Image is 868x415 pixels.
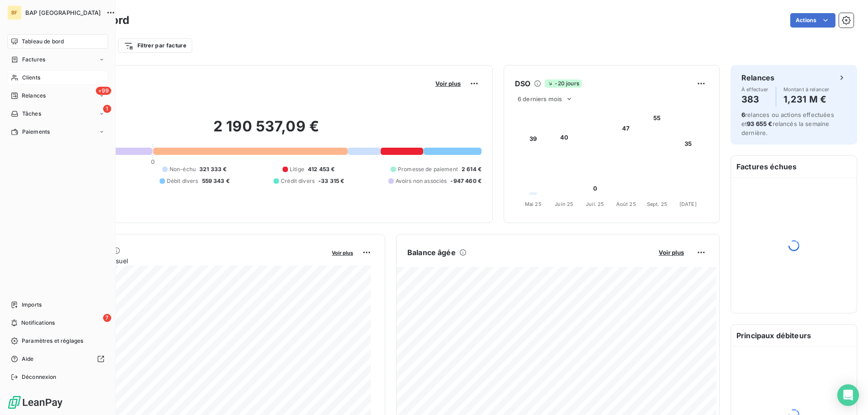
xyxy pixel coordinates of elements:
span: BAP [GEOGRAPHIC_DATA] [25,9,101,16]
span: relances ou actions effectuées et relancés la semaine dernière. [741,111,834,136]
span: Avoirs non associés [396,177,447,185]
h6: Factures échues [731,156,857,177]
span: Tableau de bord [22,37,64,46]
h6: Relances [741,72,774,83]
span: Factures [22,56,45,64]
span: Promesse de paiement [398,165,458,173]
span: Tâches [22,110,41,118]
h6: Balance âgée [407,247,456,258]
button: Voir plus [656,248,687,256]
span: Clients [22,74,40,82]
span: Aide [22,355,34,363]
span: 559 343 € [202,177,230,185]
button: Actions [790,13,835,28]
h6: Principaux débiteurs [731,325,857,346]
span: 2 614 € [462,165,481,173]
button: Filtrer par facture [118,38,192,53]
span: Voir plus [659,249,684,256]
span: Montant à relancer [783,87,830,92]
span: Relances [22,92,46,100]
tspan: [DATE] [679,201,697,207]
span: 6 derniers mois [518,95,562,103]
span: 321 333 € [199,165,226,173]
h4: 1,231 M € [783,92,830,107]
span: Déconnexion [22,373,57,381]
a: Aide [7,352,108,366]
tspan: Mai 25 [525,201,542,207]
button: Voir plus [329,248,356,256]
span: À effectuer [741,87,769,92]
span: Chiffre d'affaires mensuel [51,256,325,266]
span: -33 315 € [318,177,344,185]
span: Non-échu [170,165,196,173]
div: BF [7,5,22,20]
span: 6 [741,111,745,118]
span: Crédit divers [281,177,315,185]
tspan: Juin 25 [555,201,573,207]
span: 0 [151,158,155,165]
button: Voir plus [433,79,463,88]
span: 1 [103,105,111,113]
img: Logo LeanPay [7,395,63,410]
tspan: Sept. 25 [647,201,667,207]
div: Open Intercom Messenger [837,384,859,406]
span: Voir plus [435,80,461,87]
span: Imports [22,301,42,309]
tspan: Juil. 25 [586,201,604,207]
span: Paiements [22,128,50,136]
h2: 2 190 537,09 € [51,117,481,145]
span: Litige [290,165,304,173]
span: -947 460 € [450,177,481,185]
span: 93 655 € [747,120,772,127]
span: 7 [103,314,111,322]
h4: 383 [741,92,769,107]
span: -20 jours [545,79,581,88]
span: Débit divers [167,177,198,185]
span: 412 453 € [308,165,335,173]
span: Notifications [21,319,55,327]
span: Paramètres et réglages [22,337,83,345]
span: +99 [96,87,111,95]
span: Voir plus [332,250,353,256]
h6: DSO [515,78,530,89]
tspan: Août 25 [616,201,636,207]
